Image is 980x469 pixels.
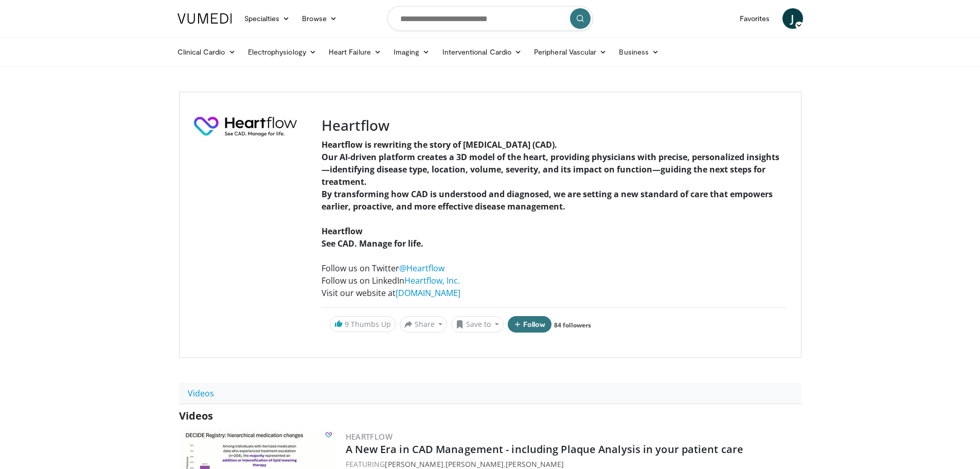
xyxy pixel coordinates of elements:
button: Follow [508,316,552,333]
p: Follow us on Twitter Follow us on LinkedIn Visit our website at [322,262,787,299]
a: Electrophysiology [242,42,323,62]
a: Business [613,42,665,62]
a: [PERSON_NAME] [506,459,564,469]
strong: Heartflow [322,225,363,237]
a: Clinical Cardio [171,42,242,62]
input: Search topics, interventions [387,6,593,31]
h3: Heartflow [322,117,787,134]
a: A New Era in CAD Management - including Plaque Analysis in your patient care [346,442,744,456]
img: VuMedi Logo [177,13,232,24]
strong: Our AI-driven platform creates a 3D model of the heart, providing physicians with precise, person... [322,151,779,187]
a: Specialties [238,8,296,29]
span: 9 [345,319,349,329]
a: [DOMAIN_NAME] [396,287,460,299]
a: Heart Failure [323,42,387,62]
a: 84 followers [554,321,591,329]
a: Videos [179,383,223,404]
a: @Heartflow [399,263,444,274]
a: Heartflow, Inc. [404,275,460,286]
span: Videos [179,409,213,423]
a: [PERSON_NAME] [385,459,443,469]
strong: By transforming how CAD is understood and diagnosed, we are setting a new standard of care that e... [322,188,773,212]
strong: See CAD. Manage for life. [322,238,423,249]
button: Save to [451,316,504,333]
strong: Heartflow is rewriting the story of [MEDICAL_DATA] (CAD). [322,139,557,150]
a: [PERSON_NAME] [446,459,504,469]
a: Heartflow [346,431,393,442]
a: Peripheral Vascular [528,42,613,62]
a: Favorites [734,8,776,29]
button: Share [400,316,448,333]
a: 9 Thumbs Up [330,316,396,332]
a: Browse [296,8,343,29]
a: Interventional Cardio [436,42,528,62]
a: Imaging [387,42,436,62]
a: J [782,8,803,29]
